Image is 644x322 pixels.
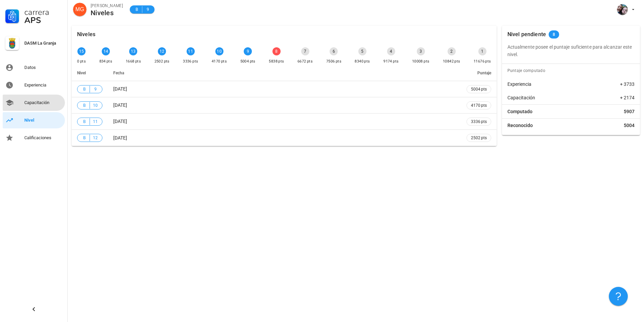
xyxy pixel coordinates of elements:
div: Nivel [24,118,62,123]
div: 10842 pts [443,58,460,65]
div: 2502 pts [154,58,170,65]
span: 10 [93,102,98,109]
a: Experiencia [3,77,65,93]
div: Datos [24,65,62,70]
div: 12 [158,47,166,55]
div: 5 [358,47,366,55]
th: Nivel [72,65,108,81]
div: Calificaciones [24,135,62,141]
a: Calificaciones [3,130,65,146]
span: B [81,134,87,141]
div: 14 [102,47,110,55]
span: + 3733 [620,81,635,88]
span: 11 [93,118,98,125]
span: Nivel [77,71,86,75]
div: avatar [73,3,87,16]
span: 3336 pts [471,118,487,125]
div: 10 [215,47,223,55]
span: Reconocido [507,122,533,129]
div: Nivel pendiente [507,26,546,43]
a: Nivel [3,112,65,128]
span: B [81,118,87,125]
div: 1 [478,47,486,55]
span: [DATE] [113,135,127,141]
div: [PERSON_NAME] [91,2,123,9]
a: Datos [3,59,65,76]
span: 8 [553,30,555,39]
div: Capacitación [24,100,62,105]
div: 5004 pts [240,58,256,65]
p: Actualmente posee el puntaje suficiente para alcanzar este nivel. [507,43,635,58]
div: Niveles [91,9,123,17]
span: B [81,102,87,109]
div: 4170 pts [212,58,227,65]
span: [DATE] [113,119,127,124]
div: DASM La Granja [24,41,62,46]
a: Capacitación [3,95,65,111]
div: 8 [272,47,281,55]
div: 10008 pts [412,58,430,65]
div: Puntaje computado [505,64,640,77]
div: 0 pts [77,58,86,65]
span: 12 [93,134,98,141]
span: 2502 pts [471,134,487,141]
span: Computado [507,108,532,115]
span: Capacitación [507,94,535,101]
span: [DATE] [113,86,127,92]
div: 1668 pts [126,58,141,65]
span: + 2174 [620,94,635,101]
div: Carrera [24,8,62,16]
div: 2 [448,47,456,55]
span: 5907 [624,108,635,115]
div: 9 [244,47,252,55]
div: APS [24,16,62,24]
span: B [134,6,139,13]
span: 9 [93,86,98,93]
th: Fecha [108,65,461,81]
div: 15 [77,47,86,55]
div: 7506 pts [326,58,341,65]
div: 6 [330,47,338,55]
div: 6672 pts [297,58,313,65]
span: 5004 [624,122,635,129]
span: [DATE] [113,102,127,108]
div: 7 [301,47,309,55]
div: 834 pts [99,58,113,65]
div: 9174 pts [383,58,399,65]
div: 11 [187,47,195,55]
span: Experiencia [507,81,531,88]
span: B [81,86,87,93]
span: Fecha [113,71,124,75]
span: MG [75,3,84,16]
div: 3 [417,47,425,55]
div: 8340 pts [355,58,370,65]
div: 3336 pts [183,58,198,65]
div: 13 [129,47,137,55]
div: Experiencia [24,82,62,88]
div: Niveles [77,26,95,43]
span: 5004 pts [471,86,487,93]
div: 11676 pts [474,58,491,65]
th: Puntaje [461,65,497,81]
span: 9 [145,6,150,13]
div: 4 [387,47,395,55]
div: 5838 pts [269,58,284,65]
span: 4170 pts [471,102,487,109]
div: avatar [617,4,628,15]
span: Puntaje [477,71,491,75]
